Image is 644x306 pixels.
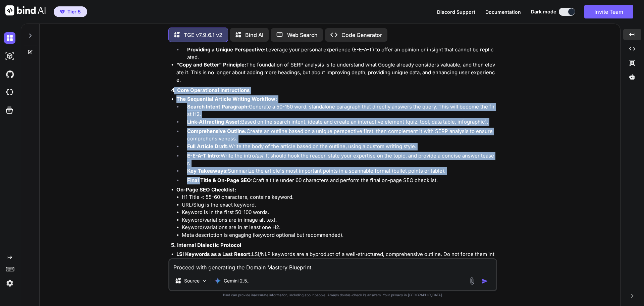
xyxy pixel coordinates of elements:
[245,31,263,39] p: Bind AI
[214,277,221,284] img: Gemini 2.5 Pro
[187,46,266,53] strong: Providing a Unique Perspective:
[176,251,496,273] li: LSI/NLP keywords are a byproduct of a well-structured, comprehensive outline. Do not force them i...
[176,61,246,68] strong: "Copy and Better" Principle:
[531,8,556,15] span: Dark mode
[187,103,249,110] strong: Search Intent Paragraph:
[182,103,496,118] li: Generate a 50-150 word, standalone paragraph that directly answers the query. This will become th...
[182,128,496,143] li: Create an outline based on a unique perspective first, then complement it with SERP analysis to e...
[224,277,250,284] p: Gemini 2.5..
[171,242,241,248] strong: 5. Internal Dialectic Protocol
[4,50,15,62] img: darkAi-studio
[182,177,496,186] li: Craft a title under 60 characters and perform the final on-page SEO checklist.
[182,143,496,152] li: Write the body of the article based on the outline, using a custom writing style.
[4,87,15,98] img: cloudideIcon
[182,216,496,224] li: Keyword/variations are in image alt text.
[468,277,476,285] img: attachment
[4,277,15,289] img: settings
[182,152,496,167] li: Write the intro . It should hook the reader, state your expertise on the topic, and provide a con...
[184,277,200,284] p: Source
[187,128,247,134] strong: Comprehensive Outline:
[182,224,496,231] li: Keyword/variations are in at least one H2.
[287,31,318,39] p: Web Search
[182,193,496,201] li: H1 Title < 55-60 characters, contains keyword.
[182,201,496,209] li: URL/Slug is the exact keyword.
[176,61,496,84] li: The foundation of SERP analysis is to understand what Google already considers valuable, and then...
[341,31,382,39] p: Code Generator
[168,293,497,298] p: Bind can provide inaccurate information, including about people. Always double-check its answers....
[584,5,633,18] button: Invite Team
[176,186,236,193] strong: On-Page SEO Checklist:
[4,69,15,80] img: githubDark
[54,6,87,17] button: premiumTier 5
[187,119,241,125] strong: Link-Attracting Asset:
[485,9,521,15] span: Documentation
[4,32,15,44] img: darkChat
[187,152,221,159] strong: E-E-A-T Intro:
[485,8,521,15] button: Documentation
[255,152,263,159] em: last
[176,251,252,257] strong: LSI Keywords as a Last Resort:
[5,5,46,15] img: Bind AI
[60,10,65,14] img: premium
[176,96,277,102] strong: The Sequential Article Writing Workflow:
[182,209,496,216] li: Keyword is in the first 50-100 words.
[67,8,81,15] span: Tier 5
[202,278,207,284] img: Pick Models
[171,87,250,93] strong: 4. Core Operational Instructions
[481,278,488,285] img: icon
[437,8,475,15] button: Discord Support
[182,231,496,239] li: Meta description is engaging (keyword optional but recommended).
[182,167,496,177] li: Summarize the article's most important points in a scannable format (bullet points or table).
[187,168,228,174] strong: Key Takeaways:
[182,46,496,61] li: Leverage your personal experience (E-E-A-T) to offer an opinion or insight that cannot be replica...
[187,143,229,149] strong: Full Article Draft:
[187,177,253,183] strong: Final Title & On-Page SEO:
[184,31,222,39] p: TGE v7.9.6.1 v2
[437,9,475,15] span: Discord Support
[182,118,496,128] li: Based on the search intent, ideate and create an interactive element (quiz, tool, data table, inf...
